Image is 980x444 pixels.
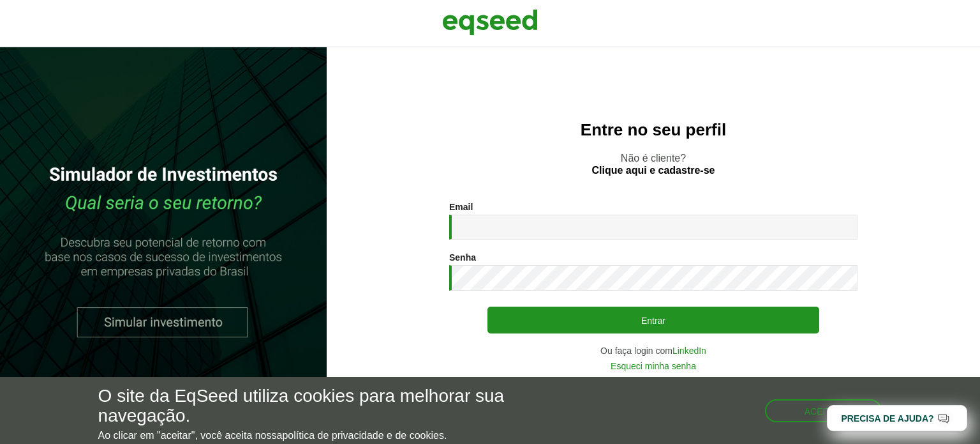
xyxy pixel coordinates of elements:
button: Entrar [487,307,819,333]
h5: O site da EqSeed utiliza cookies para melhorar sua navegação. [98,387,568,426]
label: Email [449,203,473,211]
a: Esqueci minha senha [611,362,696,371]
h2: Entre no seu perfil [352,121,954,139]
label: Senha [449,253,476,262]
p: Não é cliente? [352,152,954,176]
img: EqSeed Logo [442,6,538,38]
div: Ou faça login com [449,346,857,355]
p: Ao clicar em "aceitar", você aceita nossa . [98,429,568,441]
button: Aceitar [765,399,882,422]
a: Clique aqui e cadastre-se [592,165,715,176]
a: política de privacidade e de cookies [282,431,444,441]
a: LinkedIn [672,346,706,355]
